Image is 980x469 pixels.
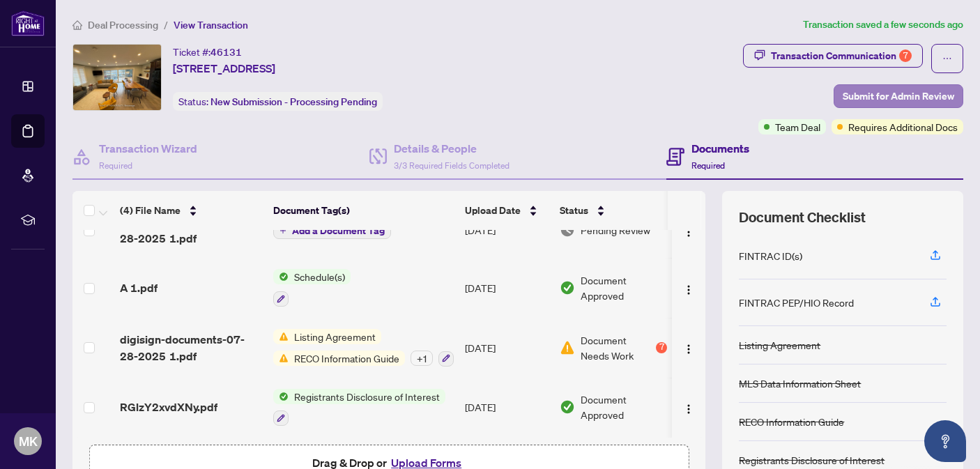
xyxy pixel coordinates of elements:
[739,337,820,353] div: Listing Agreement
[683,403,694,415] img: Logo
[289,329,381,344] span: Listing Agreement
[459,258,554,318] td: [DATE]
[273,222,391,239] button: Add a Document Tag
[739,248,802,263] div: FINTRAC ID(s)
[120,279,158,296] span: A 1.pdf
[560,203,588,218] span: Status
[273,389,445,426] button: Status IconRegistrants Disclosure of Interest
[465,203,521,218] span: Upload Date
[411,351,433,366] div: + 1
[924,420,966,462] button: Open asap
[173,92,383,111] div: Status:
[942,54,952,63] span: ellipsis
[73,45,161,110] img: IMG-S12302885_1.jpg
[120,203,181,218] span: (4) File Name
[656,342,667,353] div: 7
[803,17,963,33] article: Transaction saved a few seconds ago
[560,399,575,415] img: Document Status
[560,340,575,355] img: Document Status
[739,414,844,429] div: RECO Information Guide
[99,160,132,171] span: Required
[560,222,575,238] img: Document Status
[581,392,667,422] span: Document Approved
[394,160,510,171] span: 3/3 Required Fields Completed
[683,226,694,238] img: Logo
[174,19,248,31] span: View Transaction
[677,337,700,359] button: Logo
[99,140,197,157] h4: Transaction Wizard
[743,44,923,68] button: Transaction Communication7
[677,277,700,299] button: Logo
[834,84,963,108] button: Submit for Admin Review
[560,280,575,295] img: Document Status
[273,269,351,307] button: Status IconSchedule(s)
[739,208,866,227] span: Document Checklist
[11,10,45,36] img: logo
[289,351,405,366] span: RECO Information Guide
[120,331,262,364] span: digisign-documents-07-28-2025 1.pdf
[273,222,391,240] button: Add a Document Tag
[581,272,667,303] span: Document Approved
[273,269,289,284] img: Status Icon
[164,17,168,33] li: /
[289,269,351,284] span: Schedule(s)
[691,160,725,171] span: Required
[739,452,885,468] div: Registrants Disclosure of Interest
[394,140,510,157] h4: Details & People
[775,119,820,134] span: Team Deal
[677,396,700,418] button: Logo
[459,191,554,230] th: Upload Date
[114,191,268,230] th: (4) File Name
[691,140,749,157] h4: Documents
[459,202,554,258] td: [DATE]
[459,318,554,378] td: [DATE]
[120,213,262,247] span: digisign-documents-07-28-2025 1.pdf
[848,119,958,134] span: Requires Additional Docs
[677,219,700,241] button: Logo
[459,378,554,438] td: [DATE]
[843,85,954,107] span: Submit for Admin Review
[683,284,694,295] img: Logo
[273,329,289,344] img: Status Icon
[273,329,454,367] button: Status IconListing AgreementStatus IconRECO Information Guide+1
[739,376,861,391] div: MLS Data Information Sheet
[19,431,38,451] span: MK
[292,226,385,236] span: Add a Document Tag
[210,95,377,108] span: New Submission - Processing Pending
[268,191,459,230] th: Document Tag(s)
[173,44,242,60] div: Ticket #:
[581,222,650,238] span: Pending Review
[771,45,912,67] div: Transaction Communication
[554,191,673,230] th: Status
[581,332,653,363] span: Document Needs Work
[173,60,275,77] span: [STREET_ADDRESS]
[683,344,694,355] img: Logo
[120,399,217,415] span: RGlzY2xvdXNy.pdf
[899,49,912,62] div: 7
[273,351,289,366] img: Status Icon
[210,46,242,59] span: 46131
[273,389,289,404] img: Status Icon
[72,20,82,30] span: home
[88,19,158,31] span: Deal Processing
[289,389,445,404] span: Registrants Disclosure of Interest
[280,227,286,234] span: plus
[739,295,854,310] div: FINTRAC PEP/HIO Record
